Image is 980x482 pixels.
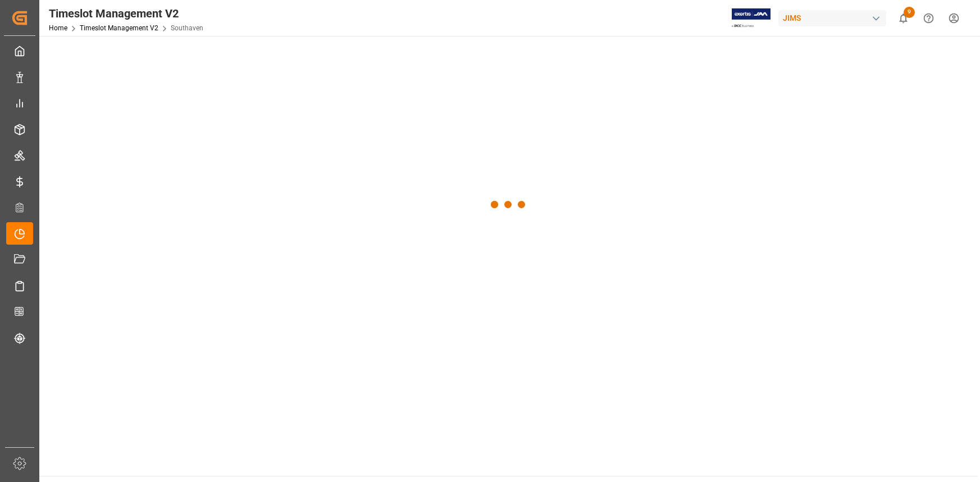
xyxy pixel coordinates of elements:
button: show 9 new notifications [891,6,916,31]
a: Home [49,24,67,32]
span: 9 [904,7,915,18]
img: Exertis%20JAM%20-%20Email%20Logo.jpg_1722504956.jpg [732,8,771,28]
button: Help Center [916,6,941,31]
button: JIMS [778,7,891,29]
div: JIMS [778,10,886,26]
div: Timeslot Management V2 [49,5,203,22]
a: Timeslot Management V2 [80,24,158,32]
